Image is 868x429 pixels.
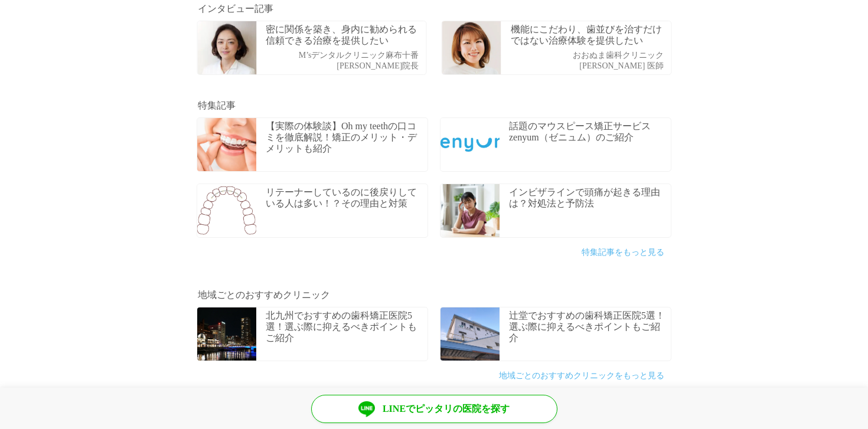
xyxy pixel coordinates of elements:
[266,120,425,155] p: 【実際の体験談】Oh my teethの口コミを徹底解説！矯正のメリット・デメリットも紹介
[573,61,664,71] p: [PERSON_NAME] 医師
[311,395,557,423] a: LINEでピッタリの医院を探す
[191,112,434,178] a: 【実際の体験談】Oh my teethの口コミを徹底解説！矯正のメリット・デメリットも紹介【実際の体験談】Oh my teethの口コミを徹底解説！矯正のメリット・デメリットも紹介
[197,307,256,361] img: 北九州でおすすめの歯科矯正医院5選！選ぶ際に抑えるべきポイントもご紹介
[440,307,500,361] img: 27521367 l
[440,184,500,237] img: インビザラインで頭痛が起きる理由は？対処法と予防法
[299,61,419,71] p: [PERSON_NAME]院長
[191,178,434,244] a: リテーナーしているのに後戻りしている人は多い！？その理由と対策リテーナーしているのに後戻りしている人は多い！？その理由と対策
[436,15,678,81] a: 歯科医師_大沼麻由子先生_アップ機能にこだわり、歯並びを治すだけではない治療体験を提供したいおおぬま歯科クリニック[PERSON_NAME] 医師
[197,184,256,237] img: リテーナーしているのに後戻りしている人は多い！？その理由と対策
[198,99,670,113] h2: 特集記事
[197,21,256,74] img: 歯科医師_川﨑万知子先生
[266,310,425,344] p: 北九州でおすすめの歯科矯正医院5選！選ぶ際に抑えるべきポイントもご紹介
[198,2,670,16] h2: インタビュー記事
[509,310,668,344] p: 辻堂でおすすめの歯科矯正医院5選！選ぶ際に抑えるべきポイントもご紹介
[191,301,434,367] a: 北九州でおすすめの歯科矯正医院5選！選ぶ際に抑えるべきポイントもご紹介北九州でおすすめの歯科矯正医院5選！選ぶ際に抑えるべきポイントもご紹介
[299,51,419,61] p: M’sデンタルクリニック麻布十番
[266,186,425,209] p: リテーナーしているのに後戻りしている人は多い！？その理由と対策
[582,248,664,257] a: 特集記事をもっと見る
[440,118,500,171] img: 今話題の矯正サービスZenyumのご紹介！
[434,178,677,244] a: インビザラインで頭痛が起きる理由は？対処法と予防法インビザラインで頭痛が起きる理由は？対処法と予防法
[266,24,423,46] p: 密に関係を築き、身内に勧められる信頼できる治療を提供したい
[499,371,664,380] a: 地域ごとのおすすめクリニックをもっと見る
[434,301,677,367] a: 27521367 l辻堂でおすすめの歯科矯正医院5選！選ぶ際に抑えるべきポイントもご紹介
[198,288,670,302] h2: 地域ごとのおすすめクリニック
[509,186,668,209] p: インビザラインで頭痛が起きる理由は？対処法と予防法
[191,15,433,81] a: 歯科医師_川﨑万知子先生密に関係を築き、身内に勧められる信頼できる治療を提供したいM’sデンタルクリニック麻布十番[PERSON_NAME]院長
[434,112,677,178] a: 今話題の矯正サービスZenyumのご紹介！話題のマウスピース矯正サービスzenyum（ゼニュム）のご紹介
[509,120,668,143] p: 話題のマウスピース矯正サービスzenyum（ゼニュム）のご紹介
[197,118,256,171] img: 【実際の体験談】Oh my teethの口コミを徹底解説！矯正のメリット・デメリットも紹介
[442,21,501,74] img: 歯科医師_大沼麻由子先生_アップ
[511,24,668,46] p: 機能にこだわり、歯並びを治すだけではない治療体験を提供したい
[573,51,664,61] p: おおぬま歯科クリニック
